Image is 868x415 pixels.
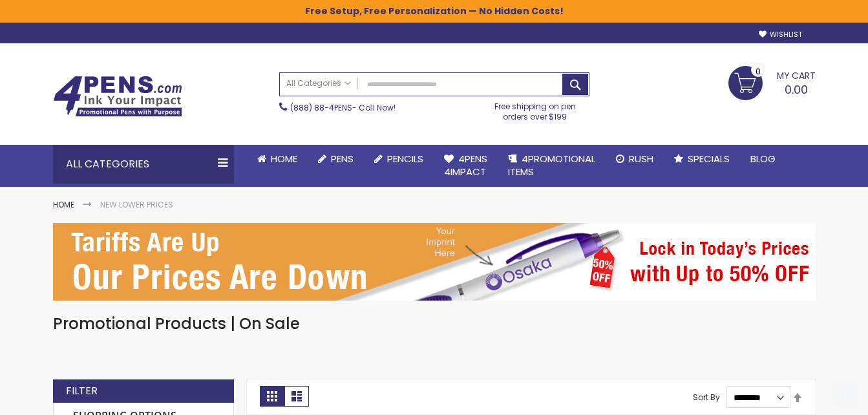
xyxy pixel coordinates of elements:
[53,199,74,210] a: Home
[444,152,487,178] span: 4Pens 4impact
[756,65,761,78] span: 0
[750,152,776,165] span: Blog
[308,145,364,173] a: Pens
[688,152,730,165] span: Specials
[759,30,802,39] a: Wishlist
[693,392,720,403] label: Sort By
[498,145,606,187] a: 4PROMOTIONALITEMS
[629,152,653,165] span: Rush
[247,145,308,173] a: Home
[387,152,423,165] span: Pencils
[364,145,434,173] a: Pencils
[434,145,498,187] a: 4Pens4impact
[664,145,740,173] a: Specials
[280,73,357,94] a: All Categories
[606,145,664,173] a: Rush
[728,66,816,98] a: 0.00 0
[290,102,352,113] a: (888) 88-4PENS
[331,152,354,165] span: Pens
[53,314,816,334] h1: Promotional Products | On Sale
[833,385,858,405] a: Top
[740,145,786,173] a: Blog
[260,386,284,407] strong: Grid
[785,81,808,98] span: 0.00
[286,78,351,89] span: All Categories
[100,199,173,210] strong: New Lower Prices
[66,384,98,398] strong: Filter
[508,152,595,178] span: 4PROMOTIONAL ITEMS
[53,76,182,117] img: 4Pens Custom Pens and Promotional Products
[481,96,589,122] div: Free shipping on pen orders over $199
[271,152,297,165] span: Home
[53,223,816,301] img: New Lower Prices
[290,102,396,113] span: - Call Now!
[53,145,234,184] div: All Categories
